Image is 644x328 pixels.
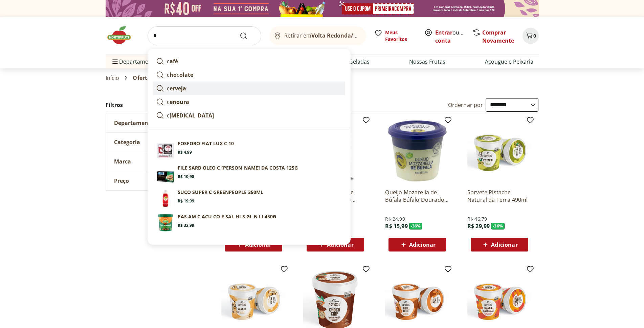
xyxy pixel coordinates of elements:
span: R$ 10,98 [178,174,194,179]
button: Adicionar [471,238,528,252]
input: search [148,26,261,45]
a: Queijo Mozarella de Búfala Búfalo Dourado 150g [385,189,449,203]
a: Entrar [435,29,452,36]
a: Criar conta [435,29,472,44]
span: ou [435,28,465,45]
a: café [153,54,345,68]
span: Adicionar [245,242,271,247]
button: Carrinho [523,28,539,44]
button: Adicionar [307,238,364,252]
span: Categoria [114,139,140,146]
span: Departamento [114,119,154,126]
img: Principal [156,140,175,159]
a: PrincipalFILE SARD OLEO C [PERSON_NAME] DA COSTA 125GR$ 10,98 [153,162,345,186]
img: Principal [156,213,175,232]
b: Volta Redonda/[GEOGRAPHIC_DATA] [311,32,409,39]
span: R$ 4,99 [178,150,192,155]
strong: olate [179,71,193,79]
p: FILE SARD OLEO C [PERSON_NAME] DA COSTA 125G [178,165,298,171]
span: R$ 32,99 [178,223,194,228]
a: Nossas Frutas [409,58,445,66]
strong: ho [170,71,177,79]
p: SUCO SUPER C GREENPEOPLE 350ML [178,189,263,196]
a: cenoura [153,95,345,109]
a: chocolate [153,68,345,82]
span: Retirar em [284,32,359,39]
span: Departamentos [111,53,160,70]
h2: Filtros [106,98,208,112]
span: Adicionar [491,242,517,247]
button: Submit Search [240,32,256,40]
strong: enoura [170,98,189,106]
button: Adicionar [388,238,446,252]
span: - 36 % [491,223,505,229]
p: PAS AM C ACU CO E SAL HI S GL N LI 450G [178,213,276,220]
a: Comprar Novamente [482,29,514,44]
span: R$ 46,79 [467,216,487,222]
strong: erveja [170,85,186,92]
img: Hortifruti [106,25,139,45]
span: Preço [114,177,129,184]
a: Açougue e Peixaria [485,58,533,66]
a: Sorvete Pistache Natural da Terra 490ml [467,189,532,203]
a: c[MEDICAL_DATA] [153,109,345,122]
span: 0 [533,32,536,39]
a: Início [106,75,119,81]
button: Menu [111,53,119,70]
img: Queijo Mozarella de Búfala Búfalo Dourado 150g [385,119,449,183]
p: c [167,84,186,92]
p: c [167,98,189,106]
button: Adicionar [225,238,282,252]
span: R$ 19,99 [178,198,194,204]
span: R$ 15,99 [385,222,407,230]
p: c c [167,71,193,79]
span: R$ 24,99 [385,216,405,222]
strong: [MEDICAL_DATA] [170,112,214,119]
p: FOSFORO FIAT LUX C 10 [178,140,234,147]
span: R$ 29,99 [467,222,490,230]
a: PrincipalFOSFORO FIAT LUX C 10R$ 4,99 [153,137,345,162]
button: Categoria [106,133,207,152]
button: Marca [106,152,207,171]
label: Ordernar por [448,101,483,109]
span: Marca [114,158,131,165]
a: Meus Favoritos [374,29,416,43]
button: Retirar emVolta Redonda/[GEOGRAPHIC_DATA] [269,26,366,45]
span: - 36 % [409,223,423,229]
span: Adicionar [327,242,353,247]
p: c [167,57,178,65]
button: Departamento [106,113,207,132]
a: cerveja [153,82,345,95]
a: Suco Super C Greenpeople 350mlSUCO SUPER C GREENPEOPLE 350MLR$ 19,99 [153,186,345,211]
strong: afé [170,58,178,65]
img: Suco Super C Greenpeople 350ml [156,189,175,208]
p: c [167,111,214,119]
img: Principal [156,165,175,183]
span: Ofertas da Semana Hortifruti [133,75,213,81]
img: Sorvete Pistache Natural da Terra 490ml [467,119,532,183]
a: PrincipalPAS AM C ACU CO E SAL HI S GL N LI 450GR$ 32,99 [153,211,345,235]
span: Adicionar [409,242,436,247]
span: Meus Favoritos [385,29,416,43]
button: Preço [106,171,207,190]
